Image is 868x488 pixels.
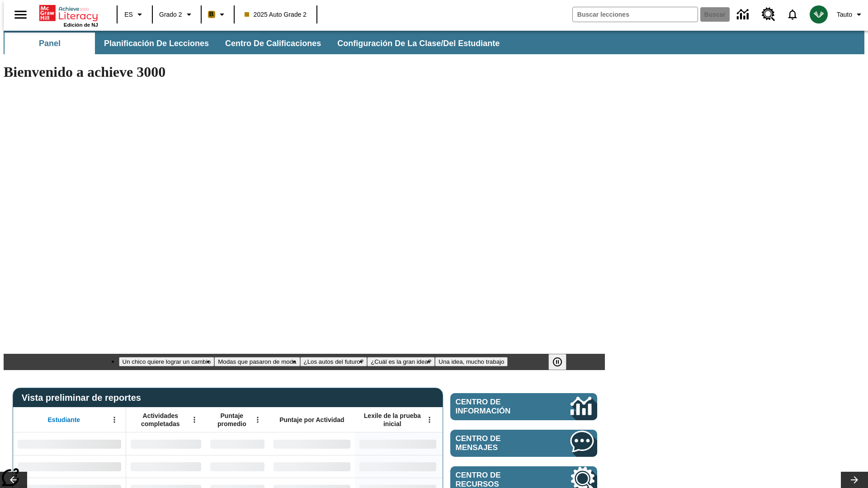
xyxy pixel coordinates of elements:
[450,393,597,420] a: Centro de información
[104,38,209,49] span: Planificación de lecciones
[548,354,566,370] button: Pausar
[120,6,149,23] button: Lenguaje: ES, Selecciona un idioma
[456,398,540,416] span: Centro de información
[841,472,868,488] button: Carrusel de lecciones, seguir
[367,357,435,366] button: Diapositiva 4 ¿Cuál es la gran idea?
[4,33,508,54] div: Subbarra de navegación
[97,33,216,54] button: Planificación de lecciones
[22,393,146,403] span: Vista preliminar de reportes
[156,6,198,23] button: Grado: Grado 2, Elige un grado
[214,357,300,366] button: Diapositiva 2 Modas que pasaron de moda
[225,38,321,49] span: Centro de calificaciones
[39,4,98,22] a: Portada
[279,416,344,424] span: Puntaje por Actividad
[108,413,121,427] button: Abrir menú
[218,33,328,54] button: Centro de calificaciones
[124,10,133,19] span: ES
[48,416,80,424] span: Estudiante
[837,10,852,19] span: Tauto
[204,6,231,23] button: Boost El color de la clase es anaranjado claro. Cambiar el color de la clase.
[359,412,425,428] span: Lexile de la prueba inicial
[548,354,576,370] div: Pausar
[4,31,864,54] div: Subbarra de navegación
[450,430,597,457] a: Centro de mensajes
[7,1,34,28] button: Abrir el menú lateral
[39,3,98,28] div: Portada
[209,9,214,20] span: B
[337,38,500,49] span: Configuración de la clase/del estudiante
[210,412,254,428] span: Puntaje promedio
[126,455,206,478] div: Sin datos,
[126,432,206,455] div: Sin datos,
[300,357,368,366] button: Diapositiva 3 ¿Los autos del futuro?
[423,413,436,427] button: Abrir menú
[756,2,781,27] a: Centro de recursos, Se abrirá en una pestaña nueva.
[119,357,215,366] button: Diapositiva 1 Un chico quiere lograr un cambio
[804,3,833,26] button: Escoja un nuevo avatar
[5,33,95,54] button: Panel
[206,432,269,455] div: Sin datos,
[810,5,828,23] img: avatar image
[131,412,190,428] span: Actividades completadas
[4,64,605,80] h1: Bienvenido a achieve 3000
[159,10,182,19] span: Grado 2
[833,6,868,23] button: Perfil/Configuración
[330,33,507,54] button: Configuración de la clase/del estudiante
[251,413,264,427] button: Abrir menú
[206,455,269,478] div: Sin datos,
[456,434,543,452] span: Centro de mensajes
[781,3,804,26] a: Notificaciones
[435,357,508,366] button: Diapositiva 5 Una idea, mucho trabajo
[64,22,98,28] span: Edición de NJ
[245,10,307,19] span: 2025 Auto Grade 2
[188,413,201,427] button: Abrir menú
[39,38,61,49] span: Panel
[573,7,698,22] input: Buscar campo
[731,2,756,27] a: Centro de información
